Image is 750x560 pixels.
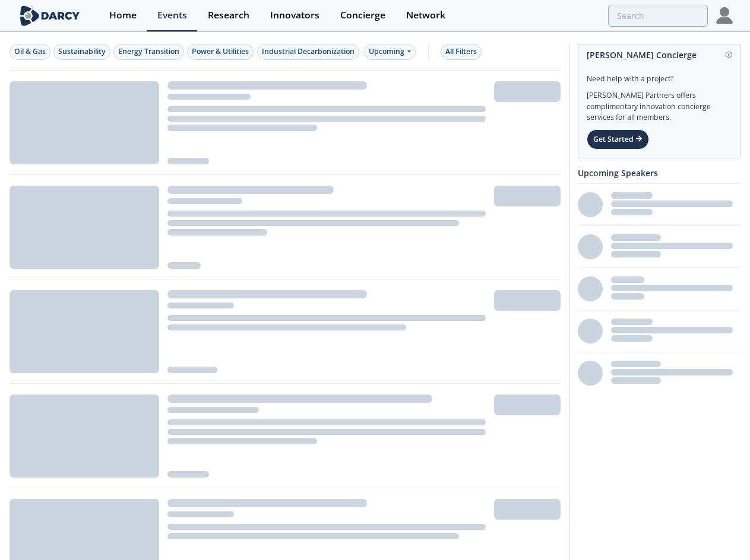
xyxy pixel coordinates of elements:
div: Upcoming [364,44,416,60]
input: Advanced Search [608,5,708,27]
div: [PERSON_NAME] Concierge [587,44,732,65]
div: All Filters [445,46,477,57]
img: Profile [716,7,733,24]
div: Industrial Decarbonization [262,46,355,57]
div: Oil & Gas [14,46,46,57]
button: Oil & Gas [10,44,50,60]
div: Sustainability [58,46,106,57]
div: Power & Utilities [192,46,249,57]
button: Sustainability [53,44,110,60]
div: Network [406,11,445,20]
div: Home [109,11,137,20]
div: Concierge [340,11,385,20]
div: Energy Transition [118,46,179,57]
div: Events [157,11,187,20]
div: Upcoming Speakers [578,163,741,183]
div: [PERSON_NAME] Partners offers complimentary innovation concierge services for all members. [587,84,732,123]
div: Get Started [587,129,649,149]
img: information.svg [726,52,732,58]
div: Innovators [270,11,319,20]
button: Industrial Decarbonization [257,44,359,60]
div: Need help with a project? [587,65,732,84]
div: Research [208,11,249,20]
img: logo-wide.svg [18,5,83,26]
button: All Filters [441,44,482,60]
button: Power & Utilities [187,44,254,60]
button: Energy Transition [113,44,184,60]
